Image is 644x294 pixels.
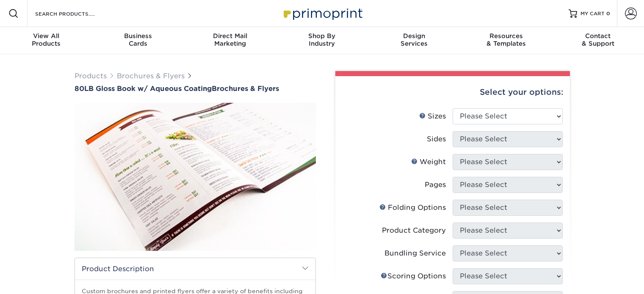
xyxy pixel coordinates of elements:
[92,27,184,54] a: BusinessCards
[280,4,365,22] img: Primoprint
[117,72,185,80] a: Brochures & Flyers
[427,134,446,144] div: Sides
[411,157,446,167] div: Weight
[552,32,644,40] span: Contact
[184,27,276,54] a: Direct MailMarketing
[276,27,368,54] a: Shop ByIndustry
[184,32,276,47] div: Marketing
[368,32,460,47] div: Services
[460,32,552,40] span: Resources
[606,11,610,16] span: 0
[384,248,446,258] div: Bundling Service
[75,85,316,93] a: 80LB Gloss Book w/ Aqueous CoatingBrochures & Flyers
[368,32,460,40] span: Design
[75,85,316,93] h1: Brochures & Flyers
[460,27,552,54] a: Resources& Templates
[379,203,446,213] div: Folding Options
[75,72,107,80] a: Products
[75,258,315,280] h2: Product Description
[580,10,605,17] span: MY CART
[34,8,117,19] input: SEARCH PRODUCTS.....
[382,225,446,236] div: Product Category
[552,27,644,54] a: Contact& Support
[425,180,446,190] div: Pages
[381,271,446,281] div: Scoring Options
[276,32,368,47] div: Industry
[460,32,552,47] div: & Templates
[342,76,563,108] div: Select your options:
[368,27,460,54] a: DesignServices
[92,32,184,47] div: Cards
[276,32,368,40] span: Shop By
[184,32,276,40] span: Direct Mail
[92,32,184,40] span: Business
[75,93,316,260] img: 80LB Gloss Book<br/>w/ Aqueous Coating 01
[75,85,212,93] span: 80LB Gloss Book w/ Aqueous Coating
[419,111,446,121] div: Sizes
[552,32,644,47] div: & Support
